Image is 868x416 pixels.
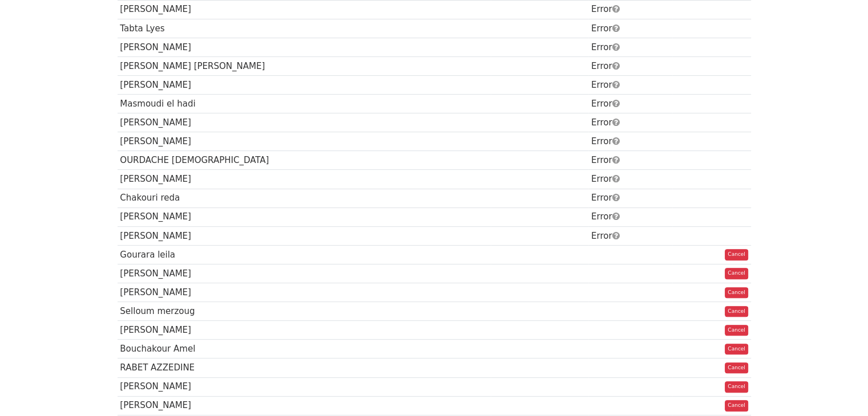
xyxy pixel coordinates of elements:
iframe: Chat Widget [811,361,868,416]
td: Gourara leila [118,245,491,264]
td: Error [588,38,672,56]
td: [PERSON_NAME] [118,170,491,189]
a: Cancel [725,306,748,317]
td: Error [588,151,672,170]
td: Error [588,207,672,226]
a: Cancel [725,400,748,411]
td: Error [588,113,672,132]
td: [PERSON_NAME] [118,264,491,283]
td: Error [588,189,672,207]
td: [PERSON_NAME] [118,207,491,226]
a: Cancel [725,362,748,374]
td: Error [588,76,672,95]
a: Cancel [725,325,748,336]
td: [PERSON_NAME] [118,226,491,245]
td: Selloum merzoug [118,302,491,321]
td: Error [588,132,672,151]
td: RABET AZZEDINE [118,358,491,377]
td: OURDACHE [DEMOGRAPHIC_DATA] [118,151,491,170]
a: Cancel [725,381,748,393]
div: Widget de chat [811,361,868,416]
a: Cancel [725,249,748,260]
a: Cancel [725,344,748,355]
td: [PERSON_NAME] [118,132,491,151]
td: Error [588,170,672,189]
td: Error [588,56,672,75]
td: [PERSON_NAME] [118,377,491,396]
td: [PERSON_NAME] [118,113,491,132]
a: Cancel [725,268,748,279]
td: Masmoudi el hadi [118,95,491,113]
td: [PERSON_NAME] [118,283,491,302]
td: [PERSON_NAME] [118,38,491,56]
td: Chakouri reda [118,189,491,207]
td: Error [588,19,672,38]
td: [PERSON_NAME] [118,321,491,340]
td: Tabta Lyes [118,19,491,38]
td: [PERSON_NAME] [118,396,491,415]
td: Bouchakour Amel [118,340,491,358]
td: [PERSON_NAME] [118,76,491,95]
td: Error [588,95,672,113]
td: Error [588,226,672,245]
td: [PERSON_NAME] [PERSON_NAME] [118,56,491,75]
a: Cancel [725,287,748,299]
